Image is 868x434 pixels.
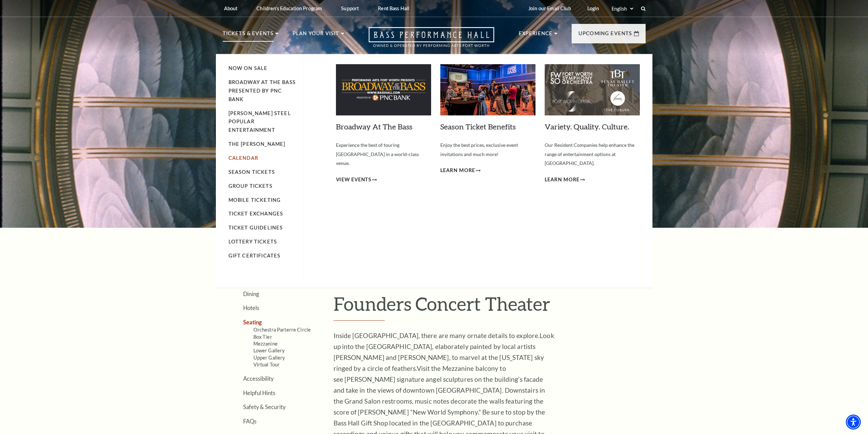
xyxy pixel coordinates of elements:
[253,362,280,367] a: Virtual Tour
[223,29,274,42] p: Tickets & Events
[243,418,256,424] a: FAQs
[229,253,281,258] a: Gift Certificates
[229,79,296,102] a: Broadway At The Bass presented by PNC Bank
[229,141,285,147] a: The [PERSON_NAME]
[243,305,259,311] a: Hotels
[229,239,277,244] a: Lottery Tickets
[545,122,629,131] a: Variety. Quality. Culture.
[253,327,311,333] a: Orchestra Parterre Circle
[344,27,519,54] a: Open this option
[293,29,339,42] p: Plan Your Visit
[243,404,285,410] a: Safety & Security
[256,5,322,11] p: Children's Education Program
[440,141,535,159] p: Enjoy the best prices, exclusive event invitations and much more!
[229,110,291,133] a: [PERSON_NAME] Steel Popular Entertainment
[243,390,275,396] a: Helpful Hints
[243,375,274,382] a: Accessibility
[229,155,258,161] a: Calendar
[610,5,634,12] select: Select:
[229,183,273,189] a: Group Tickets
[440,166,481,175] a: Learn More Season Ticket Benefits
[336,122,412,131] a: Broadway At The Bass
[334,293,646,321] h1: Founders Concert Theater
[336,141,431,168] p: Experience the best of touring [GEOGRAPHIC_DATA] in a world-class venue.
[253,334,272,340] a: Box Tier
[545,176,585,184] a: Learn More Variety. Quality. Culture.
[440,64,535,115] img: Season Ticket Benefits
[229,197,281,203] a: Mobile Ticketing
[578,29,632,42] p: Upcoming Events
[378,5,409,11] p: Rent Bass Hall
[545,141,640,168] p: Our Resident Companies help enhance the range of entertainment options at [GEOGRAPHIC_DATA].
[545,176,580,184] span: Learn More
[846,415,861,430] div: Accessibility Menu
[334,332,554,372] span: Look up into the [GEOGRAPHIC_DATA], elaborately painted by local artists [PERSON_NAME] and [PERSO...
[545,64,640,115] img: Variety. Quality. Culture.
[336,176,372,184] span: View Events
[253,341,278,347] a: Mezzanine
[229,211,283,216] a: Ticket Exchanges
[243,291,259,297] a: Dining
[229,169,275,175] a: Season Tickets
[341,5,359,11] p: Support
[253,348,285,353] a: Lower Gallery
[336,176,377,184] a: View Events
[253,355,285,361] a: Upper Gallery
[336,64,431,115] img: Broadway At The Bass
[229,65,268,71] a: Now On Sale
[519,29,553,42] p: Experience
[440,122,516,131] a: Season Ticket Benefits
[229,225,283,230] a: Ticket Guidelines
[224,5,238,11] p: About
[243,319,262,325] a: Seating
[440,166,475,175] span: Learn More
